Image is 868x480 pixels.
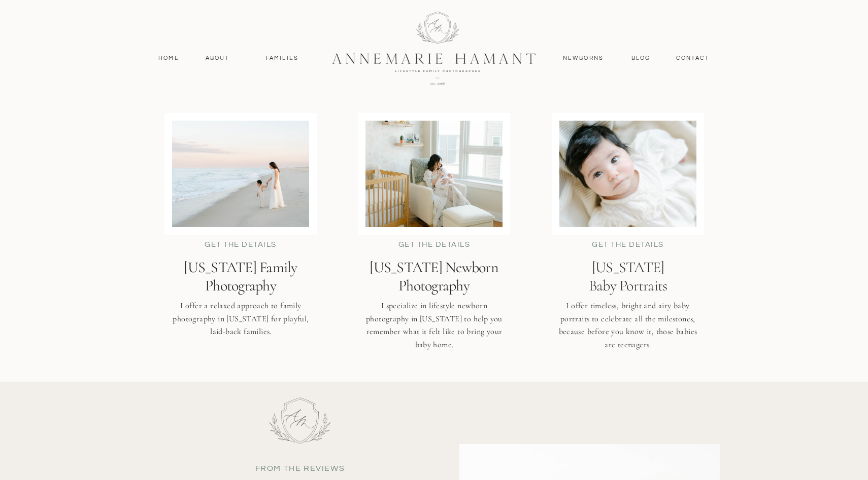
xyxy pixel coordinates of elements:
div: get the details [381,239,487,250]
h2: [US_STATE] Family Photography [154,259,327,294]
a: Families [259,54,305,63]
a: Blog [629,54,653,63]
p: from the reviews [207,463,393,479]
h3: I offer a relaxed approach to family photography in [US_STATE] for playful, laid-back families. [168,300,314,342]
p: I offer timeless, bright and airy baby portraits to celebrate all the milestones, because before ... [556,300,699,352]
a: Newborns [559,54,608,63]
a: [US_STATE] FamilyPhotography [154,259,327,294]
a: contact [671,54,715,63]
h2: [US_STATE] Baby Portraits [541,259,715,294]
div: get the details [191,239,290,254]
a: Home [154,54,184,63]
a: [US_STATE] Newborn Photography [347,259,521,294]
h3: I specialize in lifestyle newborn photography in [US_STATE] to help you remember what it felt lik... [362,300,506,352]
a: About [203,54,232,63]
a: [US_STATE]Baby Portraits [541,259,715,294]
div: get the details [576,239,680,251]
